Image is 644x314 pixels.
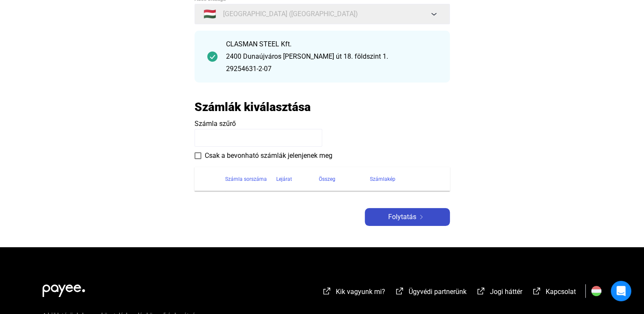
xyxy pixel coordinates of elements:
img: white-payee-white-dot.svg [43,280,85,297]
span: Folytatás [388,212,416,222]
img: arrow-right-white [416,215,426,219]
div: Számla sorszáma [225,174,267,184]
img: checkmark-darker-green-circle [207,51,218,62]
div: Lejárat [276,174,319,184]
div: Open Intercom Messenger [611,281,631,301]
h2: Számlák kiválasztása [195,100,311,114]
img: external-link-white [532,287,542,295]
span: Ügyvédi partnerünk [409,288,467,296]
a: external-link-whiteJogi háttér [476,289,522,297]
div: Összeg [319,174,335,184]
span: 🇭🇺 [203,9,216,19]
img: external-link-white [322,287,332,295]
div: Lejárat [276,174,292,184]
div: Számla sorszáma [225,174,276,184]
span: Csak a bevonható számlák jelenjenek meg [205,151,332,161]
span: Jogi háttér [490,288,522,296]
div: Számlakép [370,174,395,184]
div: Számlakép [370,174,440,184]
a: external-link-whiteKapcsolat [532,289,576,297]
div: CLASMAN STEEL Kft. [226,39,437,49]
button: 🇭🇺[GEOGRAPHIC_DATA] ([GEOGRAPHIC_DATA]) [195,4,450,24]
span: Kik vagyunk mi? [336,288,385,296]
span: Kapcsolat [546,288,576,296]
div: 29254631-2-07 [226,64,437,74]
img: HU.svg [591,286,601,296]
button: Folytatásarrow-right-white [365,208,450,226]
img: external-link-white [476,287,486,295]
span: Számla szűrő [195,120,236,128]
span: [GEOGRAPHIC_DATA] ([GEOGRAPHIC_DATA]) [223,9,358,19]
a: external-link-whiteÜgyvédi partnerünk [395,289,467,297]
div: Összeg [319,174,370,184]
img: external-link-white [395,287,405,295]
a: external-link-whiteKik vagyunk mi? [322,289,385,297]
div: 2400 Dunaújváros [PERSON_NAME] út 18. földszint 1. [226,51,437,62]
